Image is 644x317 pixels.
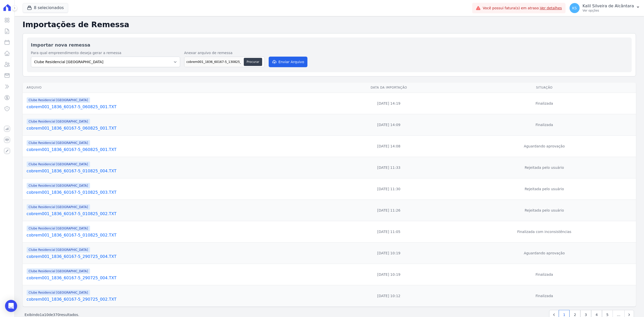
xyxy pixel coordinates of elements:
button: KS Kalil Silveira de Alcântara Ver opções [566,1,644,15]
td: Aguardando aprovação [453,243,636,264]
a: cobrem001_1836_60167-5_060825_001.TXT [27,125,323,131]
label: Anexar arquivo de remessa [184,50,265,56]
td: [DATE] 10:19 [325,264,453,285]
th: Situação [453,83,636,93]
th: Data da Importação [325,83,453,93]
button: Procurar [244,58,262,66]
a: cobrem001_1836_60167-5_010825_004.TXT [27,168,323,174]
td: [DATE] 14:08 [325,136,453,157]
td: Rejeitada pelo usuário [453,200,636,221]
span: Clube Residencial [GEOGRAPHIC_DATA] [27,204,90,210]
td: [DATE] 11:05 [325,221,453,243]
span: Você possui fatura(s) em atraso. [483,6,562,11]
span: Clube Residencial [GEOGRAPHIC_DATA] [27,226,90,231]
span: Clube Residencial [GEOGRAPHIC_DATA] [27,247,90,253]
h2: Importações de Remessa [23,20,636,29]
td: [DATE] 14:19 [325,93,453,114]
td: Finalizada [453,93,636,114]
a: cobrem001_1836_60167-5_010825_002.TXT [27,211,323,217]
span: Clube Residencial [GEOGRAPHIC_DATA] [27,119,90,124]
span: Clube Residencial [GEOGRAPHIC_DATA] [27,97,90,103]
button: Enviar Arquivo [269,57,307,67]
span: Clube Residencial [GEOGRAPHIC_DATA] [27,183,90,188]
td: [DATE] 11:33 [325,157,453,178]
span: Clube Residencial [GEOGRAPHIC_DATA] [27,290,90,295]
a: cobrem001_1836_60167-5_290725_002.TXT [27,296,323,302]
a: cobrem001_1836_60167-5_290725_004.TXT [27,254,323,260]
a: cobrem001_1836_60167-5_060825_001.TXT [27,147,323,153]
span: Clube Residencial [GEOGRAPHIC_DATA] [27,268,90,274]
span: 370 [53,313,60,317]
button: 8 selecionados [23,3,68,13]
td: [DATE] 14:09 [325,114,453,136]
span: KS [572,6,577,10]
h2: Importar nova remessa [31,42,628,48]
a: cobrem001_1836_60167-5_010825_003.TXT [27,189,323,195]
span: 1 [40,313,42,317]
td: Finalizada [453,114,636,136]
label: Para qual empreendimento deseja gerar a remessa [31,50,180,56]
a: Ver detalhes [540,6,562,10]
td: [DATE] 10:12 [325,285,453,307]
p: Ver opções [583,9,634,13]
td: Rejeitada pelo usuário [453,178,636,200]
td: Finalizada [453,285,636,307]
th: Arquivo [23,83,325,93]
td: Finalizada com inconsistências [453,221,636,243]
a: cobrem001_1836_60167-5_060825_001.TXT [27,104,323,110]
td: [DATE] 11:26 [325,200,453,221]
td: [DATE] 11:30 [325,178,453,200]
td: Aguardando aprovação [453,136,636,157]
a: cobrem001_1836_60167-5_290725_004.TXT [27,275,323,281]
span: Clube Residencial [GEOGRAPHIC_DATA] [27,162,90,167]
td: Rejeitada pelo usuário [453,157,636,178]
a: cobrem001_1836_60167-5_010825_002.TXT [27,232,323,238]
td: [DATE] 10:19 [325,243,453,264]
span: Clube Residencial [GEOGRAPHIC_DATA] [27,140,90,146]
div: Open Intercom Messenger [5,300,17,312]
span: 10 [44,313,49,317]
td: Finalizada [453,264,636,285]
p: Kalil Silveira de Alcântara [583,4,634,9]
